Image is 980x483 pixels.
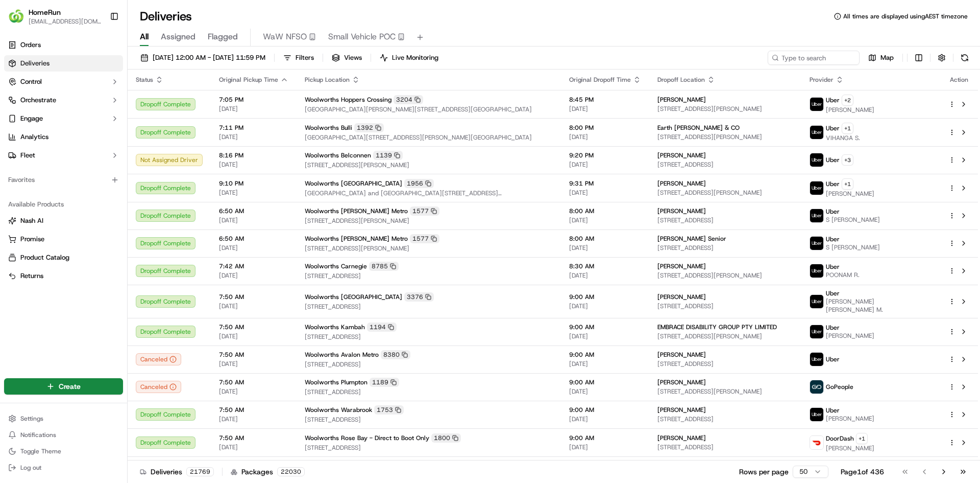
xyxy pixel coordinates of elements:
span: [DATE] 12:00 AM - [DATE] 11:59 PM [153,53,265,62]
span: Woolworths [PERSON_NAME] Metro [305,235,408,243]
span: [DATE] [569,360,641,368]
span: [DATE] [569,415,641,423]
span: Settings [20,415,43,423]
span: [DATE] [569,216,641,224]
span: [DATE] [219,189,288,197]
button: +1 [842,178,853,190]
span: All times are displayed using AEST timezone [843,12,968,20]
span: 7:05 PM [219,96,288,104]
span: 7:42 AM [219,262,288,270]
span: [DATE] [569,271,641,280]
div: 1956 [404,179,434,188]
button: Notifications [4,428,123,442]
span: [STREET_ADDRESS][PERSON_NAME] [657,271,793,280]
span: 9:31 PM [569,179,641,188]
span: [PERSON_NAME] [826,332,874,340]
span: Woolworths [GEOGRAPHIC_DATA] [305,293,402,301]
span: [DATE] [569,189,641,197]
button: HomeRun [29,7,61,17]
button: Nash AI [4,213,123,229]
div: Packages [231,467,305,477]
span: [DATE] [569,332,641,340]
span: Woolworths Bulli [305,124,352,132]
span: All [140,31,149,43]
span: [DATE] [569,105,641,113]
h1: Deliveries [140,8,192,25]
span: Uber [826,406,840,415]
img: uber-new-logo.jpeg [810,126,823,139]
button: +3 [842,154,853,166]
span: 7:50 AM [219,378,288,386]
span: Uber [826,235,840,243]
div: 1189 [370,378,399,387]
div: 8785 [369,262,399,271]
div: Deliveries [140,467,214,477]
span: Analytics [20,132,48,142]
span: VIHANGA S. [826,134,860,142]
div: 3376 [404,292,434,302]
span: 7:50 AM [219,351,288,359]
span: S [PERSON_NAME] [826,243,880,251]
span: [PERSON_NAME] [657,151,706,159]
span: [PERSON_NAME] Senior [657,235,726,243]
span: [PERSON_NAME] [826,106,874,114]
span: [DATE] [219,133,288,141]
span: 7:50 AM [219,323,288,331]
span: 9:00 AM [569,434,641,442]
button: Map [864,51,898,65]
span: Uber [826,96,840,104]
span: [STREET_ADDRESS] [305,360,553,369]
span: [DATE] [219,332,288,340]
button: [EMAIL_ADDRESS][DOMAIN_NAME] [29,17,102,26]
span: [STREET_ADDRESS][PERSON_NAME] [657,387,793,396]
span: Flagged [208,31,238,43]
span: Promise [20,235,44,244]
span: [GEOGRAPHIC_DATA][STREET_ADDRESS][PERSON_NAME][GEOGRAPHIC_DATA] [305,133,553,142]
span: 7:50 AM [219,434,288,442]
span: 8:16 PM [219,151,288,159]
button: Refresh [958,51,972,65]
span: Orders [20,40,41,50]
span: Nash AI [20,216,43,225]
div: Available Products [4,196,123,213]
img: gopeople_logo.png [810,380,823,394]
span: 7:50 AM [219,406,288,414]
span: Deliveries [20,59,50,68]
span: Status [136,76,153,84]
span: [DATE] [219,216,288,224]
a: Orders [4,37,123,53]
span: Filters [296,53,314,62]
span: [PERSON_NAME] [657,96,706,104]
span: Woolworths Plumpton [305,378,367,386]
span: Engage [20,114,43,123]
span: 8:30 AM [569,262,641,270]
span: 7:50 AM [219,293,288,301]
button: Create [4,378,123,395]
span: [STREET_ADDRESS] [305,303,553,311]
span: [GEOGRAPHIC_DATA][PERSON_NAME][STREET_ADDRESS][GEOGRAPHIC_DATA] [305,105,553,113]
button: HomeRunHomeRun[EMAIL_ADDRESS][DOMAIN_NAME] [4,4,106,29]
span: WaW NFSO [263,31,307,43]
span: Product Catalog [20,253,69,262]
button: Canceled [136,353,181,365]
button: Log out [4,461,123,475]
button: Settings [4,411,123,426]
span: Orchestrate [20,96,56,105]
span: Woolworths [GEOGRAPHIC_DATA] [305,179,402,188]
a: Product Catalog [8,253,119,262]
a: Deliveries [4,55,123,72]
span: Pickup Location [305,76,350,84]
span: [STREET_ADDRESS] [305,416,553,424]
div: 1392 [354,123,384,132]
div: 1800 [431,433,461,443]
span: Earth [PERSON_NAME] & CO [657,124,740,132]
span: [STREET_ADDRESS][PERSON_NAME] [657,105,793,113]
img: uber-new-logo.jpeg [810,237,823,250]
div: 22030 [277,467,305,476]
span: Woolworths Belconnen [305,151,371,159]
span: Uber [826,156,840,164]
button: Returns [4,268,123,284]
span: Create [59,381,81,392]
span: DoorDash [826,434,854,443]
